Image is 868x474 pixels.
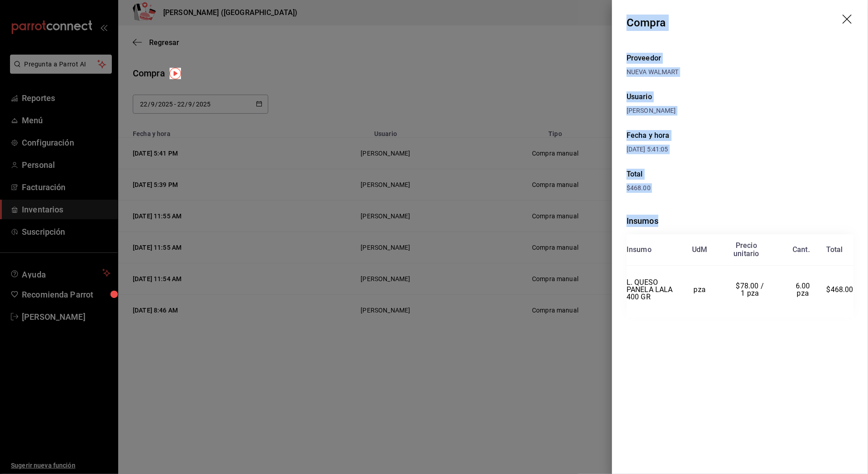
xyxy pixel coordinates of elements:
span: 6.00 pza [796,282,812,298]
div: Fecha y hora [627,130,740,141]
div: Proveedor [627,53,853,64]
div: NUEVA WALMART [627,67,853,77]
div: Insumos [627,215,853,227]
div: Usuario [627,91,853,102]
span: $78.00 / 1 pza [736,282,766,298]
div: Total [627,169,853,180]
div: Insumo [627,246,652,254]
div: Compra [627,15,666,31]
div: UdM [692,246,707,254]
img: Tooltip marker [170,68,181,79]
td: pza [679,266,720,314]
button: drag [843,15,853,25]
div: Precio unitario [733,242,759,258]
div: [DATE] 5:41:05 [627,145,740,154]
div: Total [827,246,843,254]
span: $468.00 [827,285,853,294]
div: Cant. [793,246,810,254]
div: [PERSON_NAME] [627,106,853,116]
span: $468.00 [627,184,651,192]
td: L. QUESO PANELA LALA 400 GR [627,266,679,314]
